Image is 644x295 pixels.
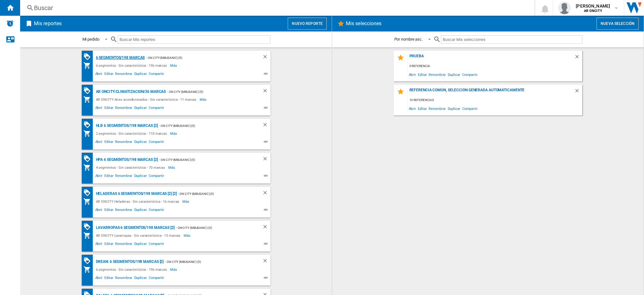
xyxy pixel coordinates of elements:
[417,70,428,79] span: Editar
[94,122,158,130] div: HLB 6 segmentos/198 marcas [2]
[133,105,148,112] span: Duplicar
[103,105,114,112] span: Editar
[83,96,94,103] div: Mi colección
[83,121,94,129] div: Matriz de PROMOCIONES
[83,53,94,61] div: Matriz de PROMOCIONES
[94,241,104,248] span: Abrir
[408,88,574,96] div: Referencia común, selección generada automáticamente
[83,130,94,137] div: Mi colección
[428,104,447,113] span: Renombrar
[461,70,479,79] span: Compartir
[94,105,104,112] span: Abrir
[345,18,383,30] h2: Mis selecciones
[133,241,148,248] span: Duplicar
[175,224,250,232] div: - On city (mbusanic) (5)
[408,70,417,79] span: Abrir
[164,258,249,266] div: - On city (mbusanic) (5)
[6,20,14,27] img: alerts-logo.svg
[83,257,94,265] div: Matriz de PROMOCIONES
[417,104,428,113] span: Editar
[114,207,133,214] span: Renombrar
[94,258,164,266] div: DREAN: 6 segmentos/198 marcas [2]
[94,266,170,273] div: 6 segmentos - Sin característica - 196 marcas
[94,224,175,232] div: Lavarropas 6 segmentos/198 marcas [2]
[408,62,582,70] div: 0 referencia
[262,54,270,62] div: Borrar
[584,9,602,13] b: AR ONCITY
[408,54,574,62] div: Prueba
[597,18,639,30] button: Nueva selección
[145,54,249,62] div: - On city (mbusanic) (5)
[408,104,417,113] span: Abrir
[114,173,133,180] span: Renombrar
[133,275,148,282] span: Duplicar
[118,35,270,44] input: Buscar Mis reportes
[133,207,148,214] span: Duplicar
[94,173,104,180] span: Abrir
[114,275,133,282] span: Renombrar
[288,18,327,30] button: Nuevo reporte
[94,190,177,198] div: HELADERAS 6 segmentos/198 marcas [2] [2]
[182,198,190,205] span: Más
[133,173,148,180] span: Duplicar
[148,275,165,282] span: Compartir
[103,71,114,78] span: Editar
[158,156,250,164] div: - On city (mbusanic) (5)
[94,139,104,146] span: Abrir
[94,198,183,205] div: AR ONCITY:Heladeras - Sin característica - 16 marcas
[83,62,94,69] div: Mi colección
[114,105,133,112] span: Renombrar
[166,88,249,96] div: - On city (mbusanic) (5)
[94,232,184,239] div: AR ONCITY:Lavarropas - Sin característica - 13 marcas
[262,122,270,130] div: Borrar
[94,71,104,78] span: Abrir
[103,275,114,282] span: Editar
[576,3,610,9] span: [PERSON_NAME]
[114,71,133,78] span: Renombrar
[148,105,165,112] span: Compartir
[200,96,208,103] span: Más
[148,139,165,146] span: Compartir
[148,241,165,248] span: Compartir
[170,266,178,273] span: Más
[103,139,114,146] span: Editar
[94,88,166,96] div: AR ONCITY:Climatizacion/36 marcas
[82,37,99,42] div: Mi pedido
[177,190,250,198] div: - On city (mbusanic) (5)
[103,207,114,214] span: Editar
[262,88,270,96] div: Borrar
[103,173,114,180] span: Editar
[83,189,94,197] div: Matriz de PROMOCIONES
[158,122,250,130] div: - On city (mbusanic) (5)
[170,130,178,137] span: Más
[83,198,94,205] div: Mi colección
[94,164,169,171] div: 4 segmentos - Sin característica - 70 marcas
[262,156,270,164] div: Borrar
[83,87,94,95] div: Matriz de PROMOCIONES
[408,96,582,104] div: 10 referencias
[170,62,178,69] span: Más
[441,35,582,44] input: Buscar Mis selecciones
[133,71,148,78] span: Duplicar
[94,62,170,69] div: 6 segmentos - Sin característica - 196 marcas
[262,224,270,232] div: Borrar
[94,207,104,214] span: Abrir
[83,232,94,239] div: Mi colección
[94,275,104,282] span: Abrir
[461,104,479,113] span: Compartir
[262,258,270,266] div: Borrar
[94,156,158,164] div: HPA 6 segmentos/198 marcas [2]
[83,266,94,273] div: Mi colección
[94,96,200,103] div: AR ONCITY:Aires acondicionados - Sin característica - 11 marcas
[34,3,518,12] div: Buscar
[184,232,192,239] span: Más
[83,223,94,231] div: Matriz de PROMOCIONES
[114,139,133,146] span: Renombrar
[114,241,133,248] span: Renombrar
[574,88,582,96] div: Borrar
[558,2,571,14] img: profile.jpg
[394,37,423,42] div: Por nombre asc.
[33,18,63,30] h2: Mis reportes
[148,173,165,180] span: Compartir
[103,241,114,248] span: Editar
